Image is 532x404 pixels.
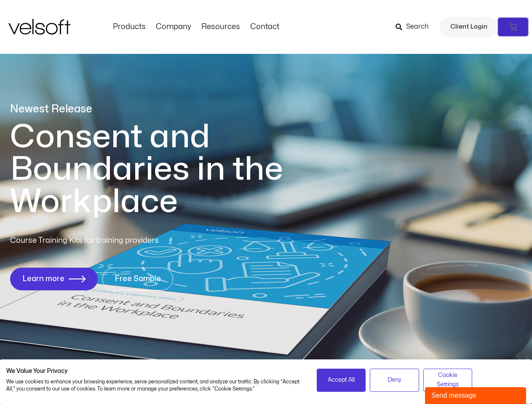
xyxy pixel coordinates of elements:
[328,375,355,385] span: Accept All
[108,22,284,32] nav: Menu
[396,20,435,34] a: Search
[196,22,245,32] a: ResourcesMenu Toggle
[102,268,173,290] a: Free Sample
[245,22,284,32] a: ContactMenu Toggle
[22,275,64,283] span: Learn more
[425,385,528,404] iframe: chat widget
[388,375,401,385] span: Deny
[10,235,220,247] p: Course Training Kits for training providers
[108,22,151,32] a: ProductsMenu Toggle
[429,371,467,390] span: Cookie Settings
[440,17,498,37] a: Client Login
[6,367,304,375] h2: We Value Your Privacy
[370,369,419,392] button: Deny all cookies
[423,369,473,392] button: Adjust cookie preferences
[406,21,429,32] span: Search
[10,102,318,117] p: Newest Release
[317,369,366,392] button: Accept all cookies
[115,275,161,283] span: Free Sample
[151,22,196,32] a: CompanyMenu Toggle
[10,121,318,218] h1: Consent and Boundaries in the Workplace
[450,21,487,32] span: Client Login
[10,268,98,290] a: Learn more
[6,378,304,393] p: We use cookies to enhance your browsing experience, serve personalized content, and analyze our t...
[8,19,70,35] img: Velsoft Training Materials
